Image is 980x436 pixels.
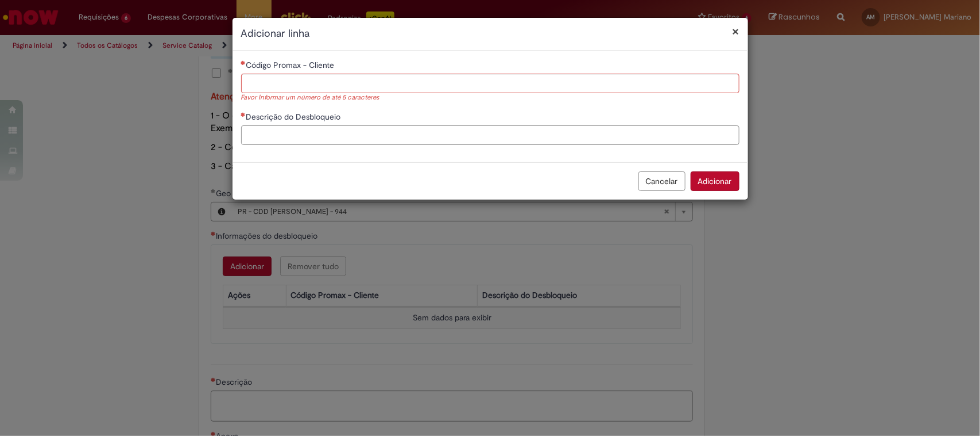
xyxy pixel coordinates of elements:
[733,25,739,37] button: Fechar modal
[241,125,739,145] input: Descrição do Desbloqueio
[241,26,739,41] h2: Adicionar linha
[241,60,246,65] span: Necessários
[246,112,343,122] span: Descrição do Desbloqueio
[638,171,685,191] button: Cancelar
[246,60,337,70] span: Código Promax - Cliente
[241,74,739,93] input: Código Promax - Cliente
[691,171,739,191] button: Adicionar
[241,93,739,103] div: Favor Informar um número de até 5 caracteres
[241,112,246,117] span: Necessários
